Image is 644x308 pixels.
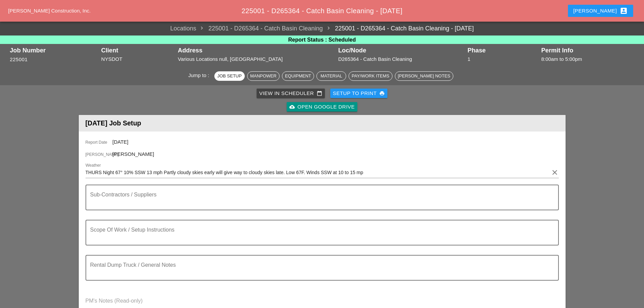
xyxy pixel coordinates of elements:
div: Phase [468,47,538,54]
span: 225001 - D265364 - Catch Basin Cleaning [196,24,323,33]
input: Weather [86,167,549,178]
a: Locations [170,24,196,33]
textarea: Sub-Contractors / Suppliers [90,193,549,210]
div: Manpower [250,73,277,79]
div: Loc/Node [338,47,464,54]
button: Setup to Print [330,89,388,98]
button: [PERSON_NAME] Notes [395,71,453,81]
span: Report Date [86,139,113,145]
a: View in Scheduler [257,89,325,98]
div: D265364 - Catch Basin Cleaning [338,55,464,63]
button: Job Setup [214,71,245,81]
div: Material [319,73,343,79]
div: 1 [468,55,538,63]
div: Client [101,47,174,54]
div: Pay/Work Items [352,73,389,79]
div: Job Setup [217,73,242,79]
span: [DATE] [113,139,128,145]
span: [PERSON_NAME] [113,151,154,157]
div: View in Scheduler [259,90,322,97]
button: Equipment [282,71,314,81]
div: NYSDOT [101,55,174,63]
i: print [379,91,385,96]
button: 225001 [10,56,28,64]
i: account_box [620,7,628,15]
button: Material [316,71,346,81]
i: cloud_upload [289,104,295,110]
div: 8:00am to 5:00pm [541,55,634,63]
div: Address [178,47,335,54]
div: Various Locations null, [GEOGRAPHIC_DATA] [178,55,335,63]
span: [PERSON_NAME] [86,151,113,158]
textarea: Scope Of Work / Setup Instructions [90,229,549,245]
a: [PERSON_NAME] Construction, Inc. [8,8,91,14]
button: Manpower [247,71,280,81]
div: Permit Info [541,47,634,54]
header: [DATE] Job Setup [79,115,566,132]
button: [PERSON_NAME] [568,5,633,17]
div: Setup to Print [333,90,385,97]
textarea: Rental Dump Truck / General Notes [90,264,549,280]
i: clear [551,168,559,176]
button: Pay/Work Items [349,71,392,81]
div: Open Google Drive [289,103,355,111]
a: 225001 - D265364 - Catch Basin Cleaning - [DATE] [323,24,474,33]
div: [PERSON_NAME] [573,7,628,15]
i: calendar_today [317,91,322,96]
a: Open Google Drive [287,102,357,112]
div: Job Number [10,47,98,54]
span: 225001 - D265364 - Catch Basin Cleaning - [DATE] [242,7,403,15]
div: [PERSON_NAME] Notes [398,73,450,79]
div: Equipment [285,73,311,79]
span: Jump to : [188,72,212,78]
